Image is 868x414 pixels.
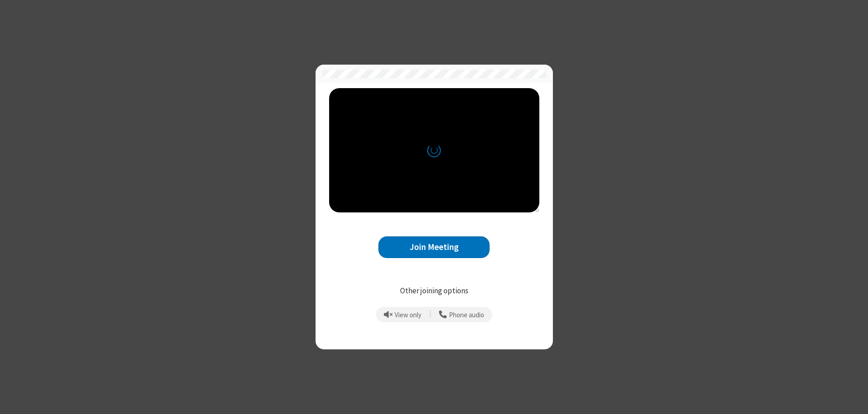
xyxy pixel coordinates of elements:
[436,307,488,322] button: Use your phone for mic and speaker while you view the meeting on this device.
[449,311,484,319] span: Phone audio
[378,236,490,259] button: Join Meeting
[429,308,431,321] span: |
[381,307,425,322] button: Prevent echo when there is already an active mic and speaker in the room.
[395,311,421,319] span: View only
[329,285,539,297] p: Other joining options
